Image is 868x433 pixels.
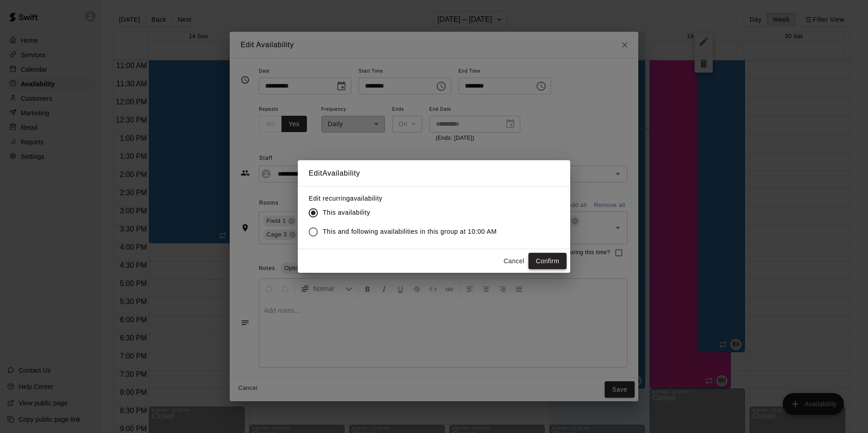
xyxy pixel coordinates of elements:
label: Edit recurring availability [309,194,504,203]
h2: Edit Availability [298,160,570,187]
button: Cancel [499,253,528,270]
span: This and following availabilities in this group at 10:00 AM [323,227,497,236]
button: Confirm [528,253,567,270]
span: This availability [323,208,370,217]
